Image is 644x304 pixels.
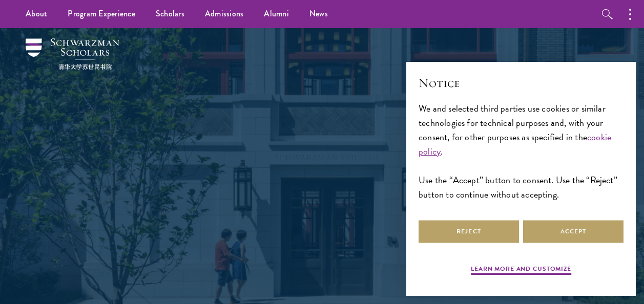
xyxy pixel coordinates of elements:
[419,130,611,158] a: cookie policy
[26,38,119,70] img: Schwarzman Scholars
[419,101,624,202] div: We and selected third parties use cookies or similar technologies for technical purposes and, wit...
[419,74,624,92] h2: Notice
[523,220,624,243] button: Accept
[471,264,571,276] button: Learn more and customize
[419,220,519,243] button: Reject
